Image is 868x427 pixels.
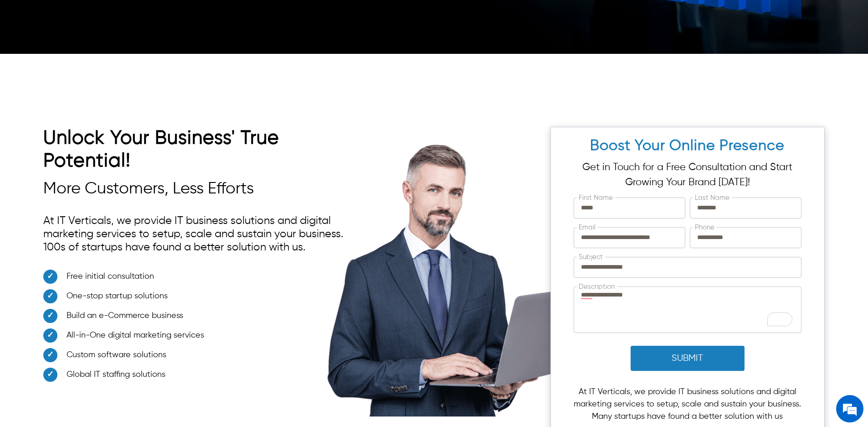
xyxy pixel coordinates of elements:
p: At IT Verticals, we provide IT business solutions and digital marketing services to setup, scale ... [574,386,801,423]
h2: Unlock Your Business' True Potential! [43,127,356,177]
h3: More Customers, Less Efforts [43,179,356,199]
img: logo_Zg8I0qSkbAqR2WFHt3p6CTuqpyXMFPubPcD2OT02zFN43Cy9FUNNG3NEPhM_Q1qe_.png [15,55,38,60]
span: Custom software solutions [67,349,166,361]
button: Submit [631,346,745,371]
em: Submit [134,281,165,293]
span: We are offline. Please leave us a message. [19,115,159,207]
span: Build an e-Commerce business [67,310,183,322]
div: Leave a message [47,51,153,63]
span: Global IT staffing solutions [67,369,165,381]
img: salesiqlogo_leal7QplfZFryJ6FIlVepeu7OftD7mt8q6exU6-34PB8prfIgodN67KcxXM9Y7JQ_.png [63,240,69,245]
p: At IT Verticals, we provide IT business solutions and digital marketing services to setup, scale ... [43,210,356,259]
h2: Boost Your Online Presence [568,132,807,160]
textarea: To enrich screen reader interactions, please activate Accessibility in Grammarly extension settings [574,287,801,333]
p: Get in Touch for a Free Consultation and Start Growing Your Brand [DATE]! [574,160,801,190]
span: One-stop startup solutions [67,290,168,302]
div: Minimize live chat window [149,5,171,26]
span: All-in-One digital marketing services [67,329,204,342]
textarea: Type your message and click 'Submit' [5,249,174,281]
span: Free initial consultation [67,271,154,283]
em: Driven by SalesIQ [72,239,116,245]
